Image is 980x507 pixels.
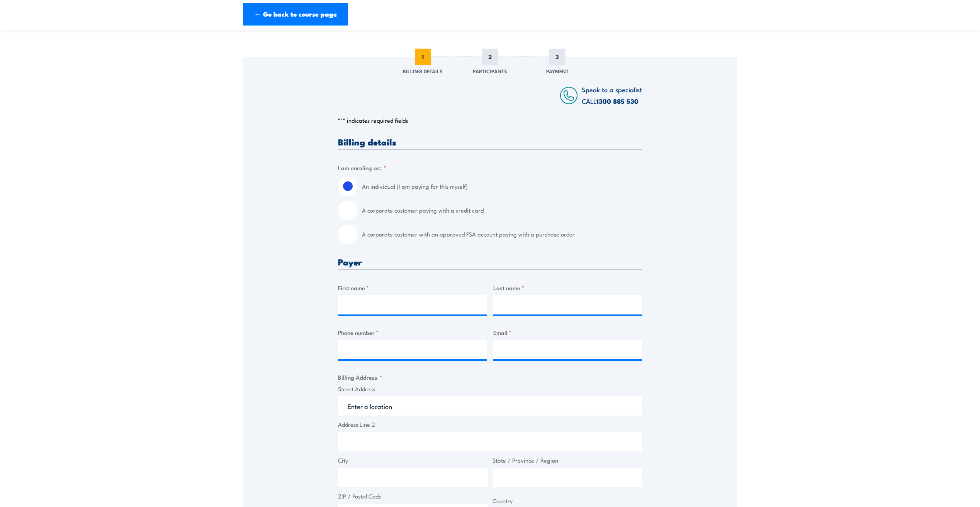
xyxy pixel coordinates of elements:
[549,49,566,65] span: 3
[338,456,488,465] label: City
[338,163,386,172] legend: I am enroling as:
[338,283,487,292] label: First name
[415,49,431,65] span: 1
[362,201,642,220] label: A corporate customer paying with a credit card
[582,84,642,106] span: Speak to a specialist CALL
[338,117,642,124] p: " " indicates required fields
[338,257,642,266] h3: Payer
[338,385,642,394] label: Street Address
[243,3,348,26] a: ← Go back to course page
[596,96,639,106] a: 1300 885 530
[362,177,642,196] label: An individual (I am paying for this myself)
[338,396,642,416] input: Enter a location
[338,137,642,146] h3: Billing details
[493,497,642,505] label: Country
[493,456,642,465] label: State / Province / Region
[473,67,507,75] span: Participants
[338,420,642,429] label: Address Line 2
[403,67,443,75] span: Billing Details
[338,492,488,501] label: ZIP / Postal Code
[338,328,487,337] label: Phone number
[362,225,642,244] label: A corporate customer with an approved FSA account paying with a purchase order
[482,49,498,65] span: 2
[493,283,642,292] label: Last name
[493,328,642,337] label: Email
[546,67,569,75] span: Payment
[338,373,382,382] legend: Billing Address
